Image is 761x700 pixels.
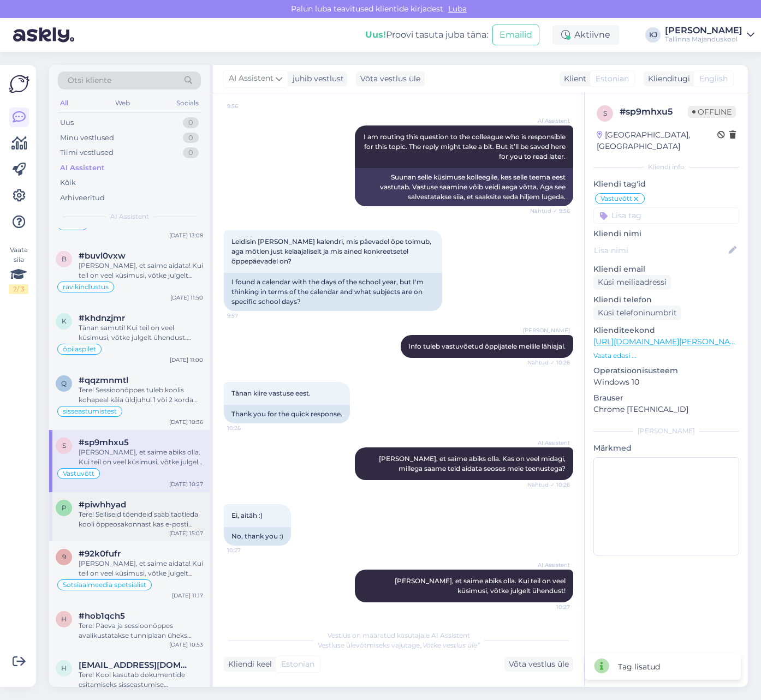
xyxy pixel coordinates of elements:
[169,231,203,240] div: [DATE] 13:08
[593,365,739,376] p: Operatsioonisüsteem
[79,510,203,529] div: Tere! Selliseid tõendeid saab taotleda kooli õppeosakonnast kas e-posti [PERSON_NAME] (täiendusko...
[379,454,567,472] span: [PERSON_NAME], et saime abiks olla. Kas on veel midagi, millega saame teid aidata seoses meie tee...
[172,591,203,600] div: [DATE] 11:17
[420,641,480,649] i: „Võtke vestlus üle”
[231,389,311,397] span: Tänan kiire vastuse eest.
[63,470,94,477] span: Vastuvõtt
[596,73,629,85] span: Estonian
[224,273,442,311] div: I found a calendar with the days of the school year, but I'm thinking in terms of the calendar an...
[183,117,199,128] div: 0
[60,177,76,188] div: Kõik
[281,659,314,670] span: Estonian
[68,75,111,86] span: Otsi kliente
[79,559,203,578] div: [PERSON_NAME], et saime aidata! Kui teil on veel küsimusi, võtke julgelt ühendust.
[593,337,744,346] a: [URL][DOMAIN_NAME][PERSON_NAME]
[224,405,350,423] div: Thank you for the quick response.
[529,117,570,125] span: AI Assistent
[79,611,125,621] span: #hob1qch5
[63,582,146,588] span: Sotsiaalmeedia spetsialist
[408,342,566,350] span: Info tuleb vastuvõetud õppijatele meilile lähiajal.
[645,27,661,43] div: KJ
[60,133,114,143] div: Minu vestlused
[529,207,570,215] span: Nähtud ✓ 9:56
[699,73,728,85] span: English
[593,178,739,190] p: Kliendi tag'id
[227,546,268,554] span: 10:27
[593,351,739,361] p: Vaata edasi ...
[79,313,125,323] span: #khdnzjmr
[560,73,586,85] div: Klient
[61,615,67,623] span: h
[593,228,739,240] p: Kliendi nimi
[529,603,570,611] span: 10:27
[529,561,570,569] span: AI Assistent
[593,442,739,454] p: Märkmed
[527,358,570,367] span: Nähtud ✓ 10:26
[79,251,126,261] span: #buvl0vxw
[79,261,203,280] div: [PERSON_NAME], et saime aidata! Kui teil on veel küsimusi, võtke julgelt ühendust.
[169,641,203,649] div: [DATE] 10:53
[183,147,199,158] div: 0
[593,264,739,275] p: Kliendi email
[79,438,129,447] span: #sp9mhxu5
[529,439,570,447] span: AI Assistent
[356,71,425,86] div: Võta vestlus üle
[9,284,28,294] div: 2 / 3
[227,102,268,110] span: 9:56
[224,527,291,546] div: No, thank you :)
[170,356,203,364] div: [DATE] 11:00
[593,376,739,388] p: Windows 10
[504,657,573,672] div: Võta vestlus üle
[227,312,268,320] span: 9:57
[593,207,739,224] input: Lisa tag
[231,237,433,265] span: Leidisin [PERSON_NAME] kalendri, mis päevadel õpe toimub, aga mõtlen just kelaajaliselt ja mis ai...
[79,660,192,670] span: henri.aljand3@gmail.com
[62,553,66,561] span: 9
[523,326,570,334] span: [PERSON_NAME]
[492,25,539,45] button: Emailid
[665,35,742,44] div: Tallinna Majanduskool
[9,74,29,94] img: Askly Logo
[63,284,109,290] span: ravikindlustus
[665,26,754,44] a: [PERSON_NAME]Tallinna Majanduskool
[288,73,344,85] div: juhib vestlust
[62,441,66,450] span: s
[593,325,739,336] p: Klienditeekond
[79,375,128,385] span: #qqzmnmtl
[593,275,671,290] div: Küsi meiliaadressi
[527,481,570,489] span: Nähtud ✓ 10:26
[231,511,263,519] span: Ei, aitäh :)
[552,25,619,45] div: Aktiivne
[174,96,201,110] div: Socials
[593,426,739,436] div: [PERSON_NAME]
[113,96,132,110] div: Web
[665,26,742,35] div: [PERSON_NAME]
[227,424,268,432] span: 10:26
[62,504,67,512] span: p
[169,480,203,488] div: [DATE] 10:27
[79,385,203,405] div: Tere! Sessioonõppes tuleb koolis kohapeal käia üldjuhul 1 või 2 korda kuus kokku kuni kaheksal õp...
[597,129,717,152] div: [GEOGRAPHIC_DATA], [GEOGRAPHIC_DATA]
[603,109,607,117] span: s
[594,244,727,256] input: Lisa nimi
[620,105,688,118] div: # sp9mhxu5
[229,73,274,85] span: AI Assistent
[62,317,67,325] span: k
[58,96,70,110] div: All
[63,346,96,352] span: õpilaspilet
[688,106,736,118] span: Offline
[445,4,470,14] span: Luba
[593,404,739,415] p: Chrome [TECHNICAL_ID]
[365,28,488,41] div: Proovi tasuta juba täna:
[395,577,567,595] span: [PERSON_NAME], et saime abiks olla. Kui teil on veel küsimusi, võtke julgelt ühendust!
[61,379,67,387] span: q
[79,500,126,510] span: #piwhhyad
[183,133,199,143] div: 0
[169,529,203,537] div: [DATE] 15:07
[60,147,114,158] div: Tiimi vestlused
[593,306,681,320] div: Küsi telefoninumbrit
[79,447,203,467] div: [PERSON_NAME], et saime abiks olla. Kui teil on veel küsimusi, võtke julgelt ühendust!
[62,255,67,263] span: b
[644,73,690,85] div: Klienditugi
[9,245,28,294] div: Vaata siia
